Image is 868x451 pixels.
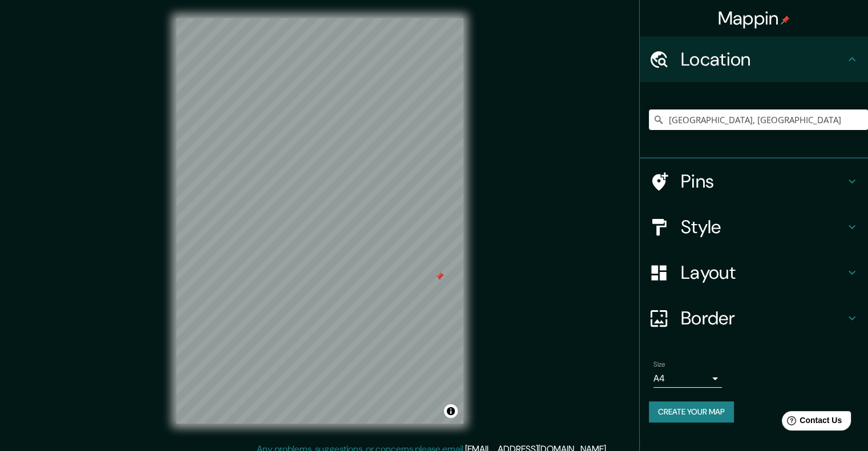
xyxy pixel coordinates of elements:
img: pin-icon.png [781,15,790,25]
input: Pick your city or area [649,109,868,130]
h4: Layout [681,261,845,284]
div: Location [640,36,868,82]
div: Border [640,295,868,341]
canvas: Map [176,18,463,424]
div: Layout [640,250,868,295]
h4: Pins [681,170,845,193]
button: Create your map [649,401,734,422]
div: A4 [653,369,722,388]
iframe: Help widget launcher [766,407,855,438]
h4: Style [681,216,845,238]
div: Pins [640,159,868,204]
h4: Mappin [718,7,790,30]
label: Size [653,360,665,369]
div: Style [640,204,868,250]
h4: Border [681,307,845,330]
button: Toggle attribution [444,404,458,418]
h4: Location [681,48,845,71]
